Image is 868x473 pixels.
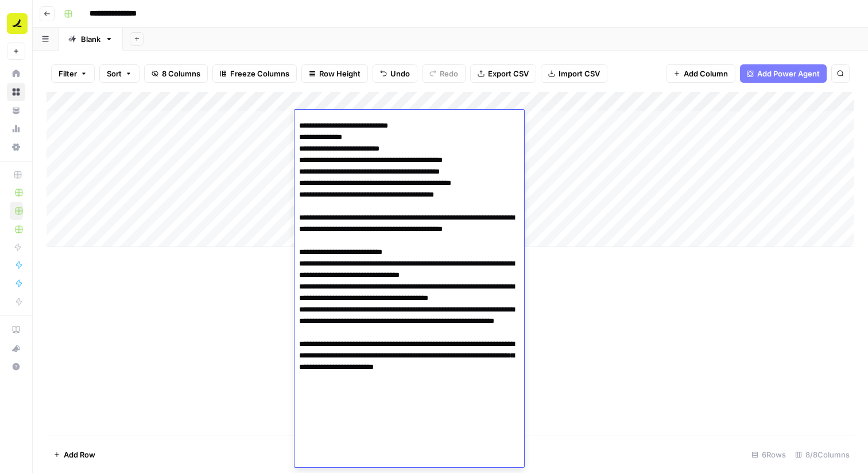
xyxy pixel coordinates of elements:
[59,28,123,51] a: Blank
[747,445,790,464] div: 6 Rows
[107,68,122,79] span: Sort
[390,68,410,79] span: Undo
[144,64,208,83] button: 8 Columns
[790,445,854,464] div: 8/8 Columns
[59,68,77,79] span: Filter
[7,321,25,339] a: AirOps Academy
[7,340,25,357] div: What's new?
[301,64,368,83] button: Row Height
[64,449,95,460] span: Add Row
[162,68,200,79] span: 8 Columns
[757,68,820,79] span: Add Power Agent
[7,83,25,101] a: Browse
[319,68,361,79] span: Row Height
[7,13,28,34] img: Ramp Logo
[7,9,25,38] button: Workspace: Ramp
[541,64,607,83] button: Import CSV
[7,64,25,83] a: Home
[51,64,95,83] button: Filter
[81,33,100,45] div: Blank
[559,68,600,79] span: Import CSV
[230,68,289,79] span: Freeze Columns
[470,64,536,83] button: Export CSV
[46,445,102,464] button: Add Row
[488,68,529,79] span: Export CSV
[7,120,25,138] a: Usage
[7,101,25,120] a: Your Data
[7,357,25,376] button: Help + Support
[7,138,25,156] a: Settings
[99,64,139,83] button: Sort
[422,64,466,83] button: Redo
[7,339,25,357] button: What's new?
[373,64,417,83] button: Undo
[740,64,827,83] button: Add Power Agent
[684,68,728,79] span: Add Column
[666,64,735,83] button: Add Column
[212,64,297,83] button: Freeze Columns
[440,68,458,79] span: Redo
